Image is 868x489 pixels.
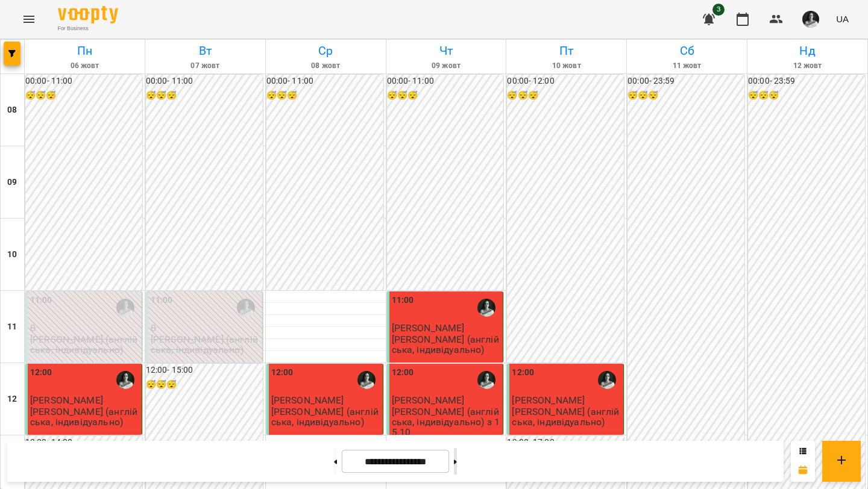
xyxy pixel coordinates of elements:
[629,42,745,60] h6: Сб
[25,75,142,88] h6: 00:00 - 11:00
[30,366,52,379] label: 12:00
[836,13,849,25] span: UA
[58,6,118,23] img: Voopty Logo
[388,60,505,72] h6: 09 жовт
[477,299,495,317] img: Ольга Гелівер (а)
[831,8,854,30] button: UA
[151,334,260,355] p: [PERSON_NAME] (англійська, індивідуально)
[387,75,504,88] h6: 00:00 - 11:00
[116,299,134,317] img: Ольга Гелівер (а)
[151,294,173,307] label: 11:00
[477,371,495,389] img: Ольга Гелівер (а)
[27,60,143,72] h6: 06 жовт
[508,60,624,72] h6: 10 жовт
[627,75,744,88] h6: 00:00 - 23:59
[30,323,139,333] p: 0
[507,89,624,102] h6: 😴😴😴
[7,248,17,261] h6: 10
[388,42,505,60] h6: Чт
[392,394,465,406] span: [PERSON_NAME]
[507,75,624,88] h6: 00:00 - 12:00
[749,42,866,60] h6: Нд
[748,75,865,88] h6: 00:00 - 23:59
[266,75,383,88] h6: 00:00 - 11:00
[268,60,384,72] h6: 08 жовт
[512,394,585,406] span: [PERSON_NAME]
[802,11,819,28] img: cdfe8070fd8d32b0b250b072b9a46113.JPG
[749,60,866,72] h6: 12 жовт
[30,406,139,428] p: [PERSON_NAME] (англійська, індивідуально)
[146,89,263,102] h6: 😴😴😴
[30,294,52,307] label: 11:00
[25,89,142,102] h6: 😴😴😴
[271,366,294,379] label: 12:00
[27,42,143,60] h6: Пн
[392,322,465,334] span: [PERSON_NAME]
[116,371,134,389] img: Ольга Гелівер (а)
[627,89,744,102] h6: 😴😴😴
[237,299,255,317] img: Ольга Гелівер (а)
[387,89,504,102] h6: 😴😴😴
[512,406,621,428] p: [PERSON_NAME] (англійська, індивідуально)
[712,4,725,16] span: 3
[392,334,501,355] p: [PERSON_NAME] (англійська, індивідуально)
[30,334,139,355] p: [PERSON_NAME] (англійська, індивідуально)
[30,394,103,406] span: [PERSON_NAME]
[147,60,263,72] h6: 07 жовт
[598,371,616,389] img: Ольга Гелівер (а)
[14,5,43,34] button: Menu
[7,320,17,334] h6: 11
[357,371,376,389] img: Ольга Гелівер (а)
[7,176,17,189] h6: 09
[7,393,17,406] h6: 12
[266,89,383,102] h6: 😴😴😴
[268,42,384,60] h6: Ср
[146,364,263,377] h6: 12:00 - 15:00
[271,394,344,406] span: [PERSON_NAME]
[146,378,263,391] h6: 😴😴😴
[512,366,534,379] label: 12:00
[151,323,260,333] p: 0
[147,42,263,60] h6: Вт
[629,60,745,72] h6: 11 жовт
[392,294,414,307] label: 11:00
[392,366,414,379] label: 12:00
[392,406,501,438] p: [PERSON_NAME] (англійська, індивідуально) з 15.10
[271,406,380,428] p: [PERSON_NAME] (англійська, індивідуально)
[508,42,624,60] h6: Пт
[748,89,865,102] h6: 😴😴😴
[7,104,17,117] h6: 08
[146,75,263,88] h6: 00:00 - 11:00
[58,25,118,33] span: For Business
